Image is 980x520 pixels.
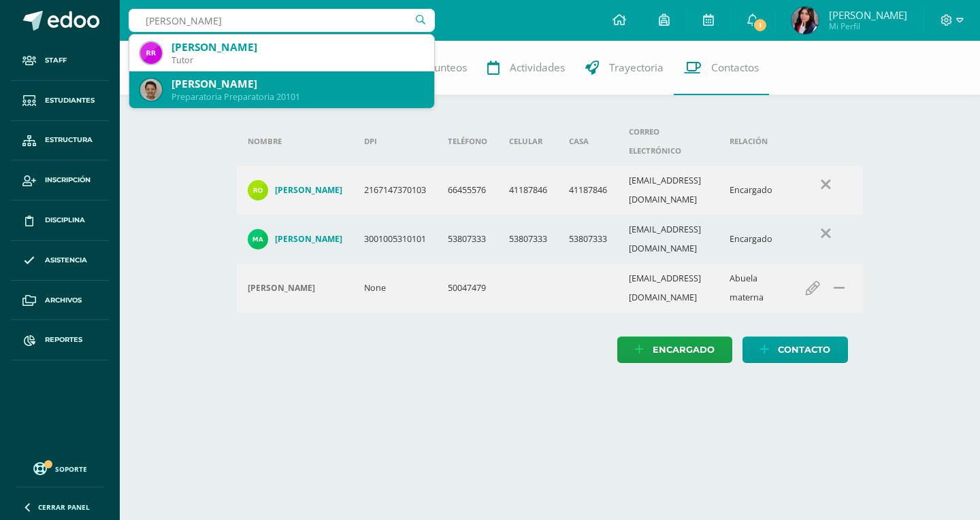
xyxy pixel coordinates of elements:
[11,201,109,241] a: Disciplina
[16,459,103,477] a: Soporte
[248,283,342,294] div: Marian Barrientos
[778,337,830,362] span: Contacto
[510,60,565,75] span: Actividades
[45,334,82,345] span: Reportes
[558,215,618,264] td: 53807333
[618,264,719,313] td: [EMAIL_ADDRESS][DOMAIN_NAME]
[437,264,498,313] td: 50047479
[575,41,674,95] a: Trayectoria
[791,7,819,34] img: 331a885a7a06450cabc094b6be9ba622.png
[498,215,558,264] td: 53807333
[609,60,664,75] span: Trayectoria
[275,234,342,245] h4: [PERSON_NAME]
[617,336,732,363] a: Encargado
[248,180,342,201] a: [PERSON_NAME]
[45,135,93,145] span: Estructura
[428,60,467,75] span: Punteos
[618,215,719,264] td: [EMAIL_ADDRESS][DOMAIN_NAME]
[674,41,769,95] a: Contactos
[829,20,907,32] span: Mi Perfil
[11,81,109,121] a: Estudiantes
[437,215,498,264] td: 53807333
[248,229,342,249] a: [PERSON_NAME]
[618,117,719,166] th: Correo electrónico
[45,215,85,226] span: Disciplina
[45,255,87,266] span: Asistencia
[353,117,437,166] th: DPI
[38,502,90,512] span: Cerrar panel
[829,8,907,22] span: [PERSON_NAME]
[11,121,109,161] a: Estructura
[653,337,715,362] span: Encargado
[248,229,268,249] img: 778996116660e4ed2b3e66acab6bd6fa.png
[171,77,423,91] div: [PERSON_NAME]
[129,9,435,32] input: Busca un usuario...
[171,40,423,54] div: [PERSON_NAME]
[171,91,423,103] div: Preparatoria Preparatoria 20101
[11,41,109,81] a: Staff
[140,79,162,101] img: 4eef07ebb39df25f52354fa8e2f548cb.png
[248,180,268,201] img: 44f849ed7bf59d2a2121686e11e71ddc.png
[558,117,618,166] th: Casa
[558,166,618,215] td: 41187846
[477,41,575,95] a: Actividades
[11,320,109,360] a: Reportes
[618,166,719,215] td: [EMAIL_ADDRESS][DOMAIN_NAME]
[11,241,109,281] a: Asistencia
[248,283,315,294] h4: [PERSON_NAME]
[719,215,788,264] td: Encargado
[353,166,437,215] td: 2167147370103
[275,185,342,196] h4: [PERSON_NAME]
[498,166,558,215] td: 41187846
[711,60,759,75] span: Contactos
[719,264,788,313] td: Abuela materna
[45,95,95,106] span: Estudiantes
[437,166,498,215] td: 66455576
[171,54,423,66] div: Tutor
[498,117,558,166] th: Celular
[719,117,788,166] th: Relación
[753,18,768,33] span: 1
[353,215,437,264] td: 3001005310101
[353,264,437,313] td: None
[11,160,109,201] a: Inscripción
[11,281,109,321] a: Archivos
[237,117,353,166] th: Nombre
[719,166,788,215] td: Encargado
[45,55,67,66] span: Staff
[437,117,498,166] th: Teléfono
[55,464,87,474] span: Soporte
[742,336,848,363] a: Contacto
[140,42,162,64] img: ade298d1223ed647c891ddca0a32d76b.png
[45,295,82,306] span: Archivos
[45,175,91,186] span: Inscripción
